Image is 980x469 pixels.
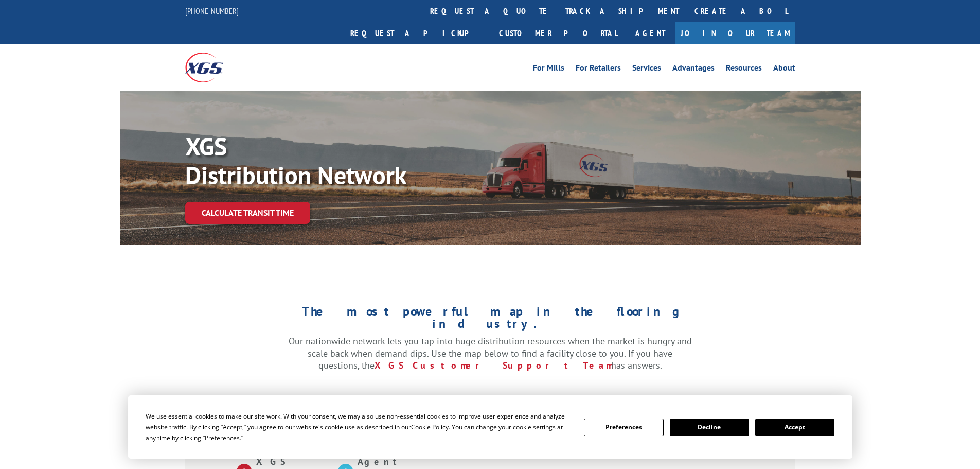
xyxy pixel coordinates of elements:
[289,305,692,335] h1: The most powerful map in the flooring industry.
[491,22,625,44] a: Customer Portal
[289,335,692,372] p: Our nationwide network lets you tap into huge distribution resources when the market is hungry an...
[584,419,663,436] button: Preferences
[375,359,611,371] a: XGS Customer Support Team
[146,411,572,443] div: We use essential cookies to make our site work. With your consent, we may also use non-essential ...
[755,419,834,436] button: Accept
[411,423,449,431] span: Cookie Policy
[675,22,795,44] a: Join Our Team
[632,64,661,75] a: Services
[343,22,491,44] a: Request a pickup
[576,64,621,75] a: For Retailers
[773,64,795,75] a: About
[205,433,240,442] span: Preferences
[185,202,310,224] a: Calculate transit time
[185,6,239,16] a: [PHONE_NUMBER]
[670,419,749,436] button: Decline
[185,132,494,189] p: XGS Distribution Network
[533,64,564,75] a: For Mills
[625,22,675,44] a: Agent
[128,395,852,459] div: Cookie Consent Prompt
[726,64,762,75] a: Resources
[672,64,715,75] a: Advantages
